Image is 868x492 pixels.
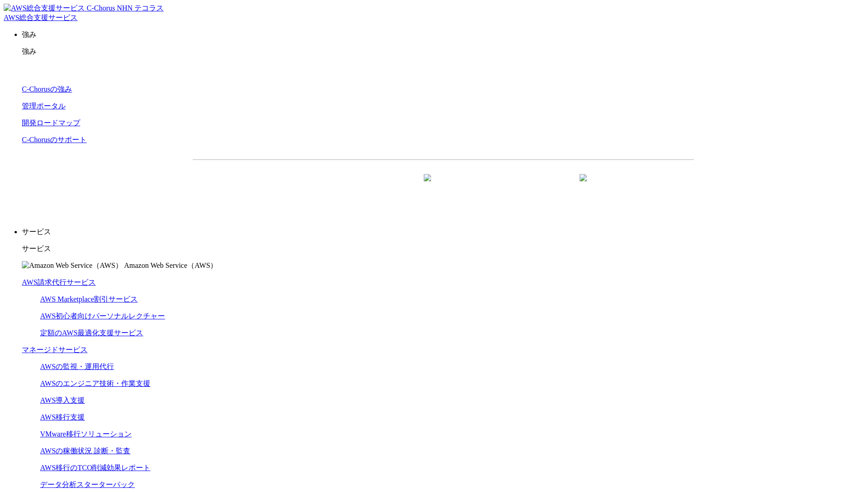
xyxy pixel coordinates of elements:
a: AWSの監視・運用代行 [40,363,114,370]
a: AWSのエンジニア技術・作業支援 [40,379,150,387]
a: AWS Marketplace割引サービス [40,295,138,303]
p: 強み [22,47,864,56]
p: 強み [22,30,864,40]
img: Amazon Web Service（AWS） [22,261,123,271]
a: まずは相談する [448,174,595,197]
a: AWS総合支援サービス C-Chorus NHN テコラスAWS総合支援サービス [4,4,164,21]
a: VMware移行ソリューション [40,430,132,438]
p: サービス [22,227,864,237]
a: データ分析スターターパック [40,481,135,488]
a: AWS導入支援 [40,396,85,404]
img: 矢印 [424,174,431,198]
a: AWS移行のTCO削減効果レポート [40,464,150,471]
a: C-Chorusのサポート [22,136,87,143]
a: 定額のAWS最適化支援サービス [40,329,143,337]
a: 管理ポータル [22,102,66,110]
a: AWS初心者向けパーソナルレクチャー [40,312,165,320]
a: AWS請求代行サービス [22,278,96,286]
a: C-Chorusの強み [22,85,72,93]
a: 資料を請求する [292,174,439,197]
span: Amazon Web Service（AWS） [124,261,217,269]
a: マネージドサービス [22,346,87,354]
a: AWS移行支援 [40,413,85,421]
img: AWS総合支援サービス C-Chorus [4,4,115,13]
img: 矢印 [580,174,587,198]
p: サービス [22,244,864,254]
a: AWSの稼働状況 診断・監査 [40,447,130,455]
a: 開発ロードマップ [22,119,80,127]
